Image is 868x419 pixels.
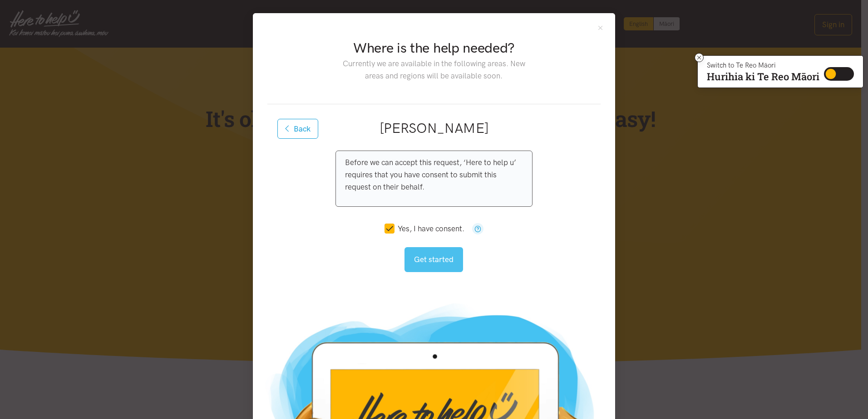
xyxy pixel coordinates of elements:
[277,119,318,139] button: Back
[404,247,463,272] button: Get started
[597,24,604,32] button: Close
[282,119,586,138] h2: [PERSON_NAME]
[707,73,819,81] p: Hurihia ki Te Reo Māori
[345,156,523,194] p: Before we can accept this request, ‘Here to help u’ requires that you have consent to submit this...
[335,39,532,58] h2: Where is the help needed?
[335,58,532,82] p: Currently we are available in the following areas. New areas and regions will be available soon.
[707,63,819,68] p: Switch to Te Reo Māori
[385,225,464,233] label: Yes, I have consent.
